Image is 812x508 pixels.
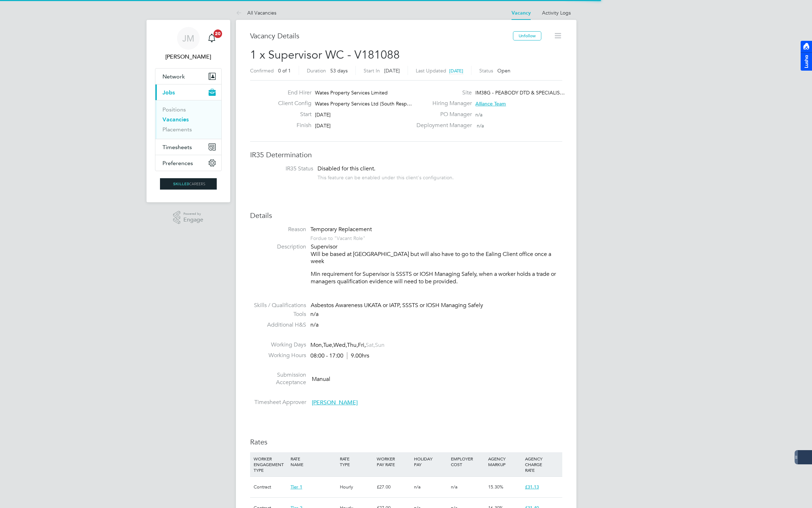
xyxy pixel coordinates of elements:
div: Jobs [155,100,221,139]
a: Positions [162,106,186,113]
a: Activity Logs [542,10,571,16]
span: Wates Property Services Limited [315,89,388,96]
nav: Main navigation [147,20,230,202]
div: Hourly [338,477,375,497]
span: £31.13 [525,484,539,490]
span: Tue, [323,342,333,349]
span: JM [182,34,194,43]
label: Working Hours [250,352,306,359]
h3: Details [250,211,562,220]
div: EMPLOYER COST [449,452,486,471]
div: AGENCY CHARGE RATE [523,452,560,476]
label: Submission Acceptance [250,371,306,386]
div: HOLIDAY PAY [412,452,449,471]
span: [DATE] [315,111,331,118]
span: Sat, [366,342,375,349]
div: Contract [252,477,289,497]
span: n/a [310,311,319,318]
label: End Hirer [272,89,311,97]
label: Client Config [272,100,311,107]
span: Fri, [358,342,366,349]
span: n/a [451,484,458,490]
a: Vacancies [162,116,189,123]
span: 20 [214,29,222,38]
label: Confirmed [250,67,274,74]
h3: Vacancy Details [250,31,513,40]
h3: Rates [250,437,562,447]
span: [PERSON_NAME] [312,399,358,406]
label: Start [272,111,311,118]
label: Working Days [250,341,306,349]
span: IM38G - PEABODY DTD & SPECIALIS… [475,89,565,96]
label: Description [250,243,306,251]
span: n/a [477,122,484,129]
label: Reason [250,226,306,233]
label: Duration [307,67,326,74]
label: Last Updated [416,67,446,74]
button: Network [155,69,221,84]
span: n/a [475,111,482,118]
span: 9.00hrs [347,352,369,359]
img: skilledcareers-logo-retina.png [160,178,217,190]
span: Network [162,73,185,80]
label: PO Manager [412,111,472,118]
a: 20 [205,27,219,50]
span: Engage [183,217,203,223]
a: All Vacancies [236,10,276,16]
div: RATE TYPE [338,452,375,471]
a: JM[PERSON_NAME] [155,27,222,61]
span: 15.30% [488,484,503,490]
label: IR35 Status [257,165,313,173]
span: 53 days [330,67,348,74]
span: Jack McMurray [155,53,222,61]
div: £27.00 [375,477,412,497]
span: n/a [310,321,319,328]
label: Hiring Manager [412,100,472,107]
span: [DATE] [384,67,400,74]
span: Wates Property Services Ltd (South Resp… [315,100,412,107]
div: 08:00 - 17:00 [310,352,369,360]
label: Deployment Manager [412,122,472,129]
span: 0 of 1 [278,67,291,74]
span: 1 x Supervisor WC - V181088 [250,48,400,62]
h3: IR35 Determination [250,150,562,159]
span: [DATE] [449,68,463,74]
label: Tools [250,311,306,318]
div: WORKER PAY RATE [375,452,412,471]
span: Tier 1 [291,484,302,490]
span: Open [497,67,510,74]
div: WORKER ENGAGEMENT TYPE [252,452,289,476]
label: Skills / Qualifications [250,302,306,309]
span: Temporary Replacement [310,226,372,233]
label: Start In [364,67,380,74]
span: [DATE] [315,122,331,129]
p: Min requirement for Supervisor is SSSTS or IOSH Managing Safely, when a worker holds a trade or m... [311,271,562,285]
div: This feature can be enabled under this client's configuration. [317,173,454,181]
span: Timesheets [162,144,192,151]
button: Preferences [155,155,221,171]
span: Powered by [183,211,203,217]
div: AGENCY MARKUP [486,452,523,471]
div: Asbestos Awareness UKATA or IATP, SSSTS or IOSH Managing Safely [311,302,562,309]
span: Thu, [347,342,358,349]
button: Timesheets [155,139,221,155]
a: Vacancy [512,10,531,16]
div: RATE NAME [289,452,338,471]
a: Placements [162,126,192,133]
span: Disabled for this client. [317,165,375,172]
a: Powered byEngage [173,211,203,224]
span: Jobs [162,89,175,96]
label: Additional H&S [250,321,306,329]
p: Supervisor Will be based at [GEOGRAPHIC_DATA] but will also have to go to the Ealing Client offic... [311,243,562,265]
button: Unfollow [513,31,541,40]
span: Wed, [333,342,347,349]
span: Manual [312,376,330,383]
span: Sun [375,342,385,349]
div: For due to "Vacant Role" [310,233,372,241]
span: Preferences [162,160,193,166]
span: n/a [414,484,421,490]
label: Status [479,67,493,74]
button: Jobs [155,84,221,100]
span: Mon, [310,342,323,349]
a: Go to home page [155,178,222,190]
